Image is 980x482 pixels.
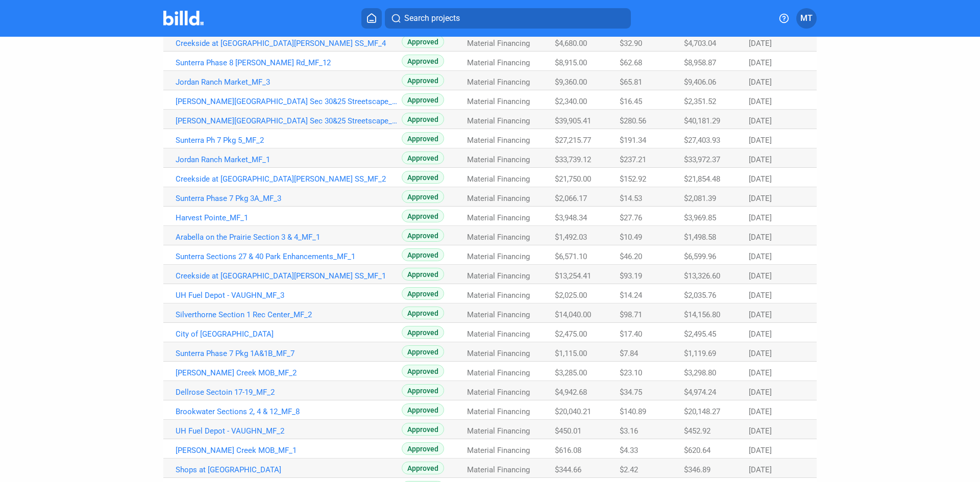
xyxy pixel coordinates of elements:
span: $2,351.52 [684,97,716,106]
span: [DATE] [749,271,772,281]
span: [DATE] [749,465,772,474]
img: Billd Company Logo [163,11,204,26]
span: $4.33 [620,446,638,455]
span: [DATE] [749,58,772,67]
a: Sunterra Phase 8 [PERSON_NAME] Rd_MF_12 [176,58,402,67]
span: $2,340.00 [555,97,587,106]
span: $1,498.58 [684,233,716,242]
span: Approved [402,74,444,87]
span: $39,905.41 [555,116,591,125]
span: [DATE] [749,388,772,397]
span: $10.49 [620,233,642,242]
span: $2,066.17 [555,194,587,203]
button: MT [796,8,817,29]
span: Approved [402,248,444,261]
span: Approved [402,403,444,416]
span: $7.84 [620,349,638,358]
a: [PERSON_NAME][GEOGRAPHIC_DATA] Sec 30&25 Streetscape_MF_2 [176,97,402,106]
span: Search projects [404,12,460,24]
span: Material Financing [467,252,530,261]
span: $6,599.96 [684,252,716,261]
span: $27.76 [620,213,642,222]
span: Material Financing [467,39,530,48]
span: Material Financing [467,136,530,145]
span: Material Financing [467,233,530,242]
span: $237.21 [620,155,646,164]
span: $2.42 [620,465,638,474]
span: Approved [402,93,444,106]
button: Search projects [385,8,631,29]
span: [DATE] [749,349,772,358]
span: Approved [402,35,444,48]
span: [DATE] [749,310,772,319]
span: Approved [402,423,444,436]
span: [DATE] [749,116,772,125]
a: City of [GEOGRAPHIC_DATA] [176,329,402,339]
span: [DATE] [749,329,772,339]
span: $27,215.77 [555,136,591,145]
span: [DATE] [749,426,772,436]
a: Creekside at [GEOGRAPHIC_DATA][PERSON_NAME] SS_MF_4 [176,39,402,48]
a: Sunterra Ph 7 Pkg 5_MF_2 [176,136,402,145]
span: [DATE] [749,155,772,164]
span: Material Financing [467,58,530,67]
span: Approved [402,55,444,67]
a: Jordan Ranch Market_MF_3 [176,78,402,87]
span: Material Financing [467,407,530,416]
a: Dellrose Sectoin 17-19_MF_2 [176,388,402,397]
span: Approved [402,190,444,203]
span: Approved [402,345,444,358]
span: $140.89 [620,407,646,416]
a: [PERSON_NAME] Creek MOB_MF_1 [176,446,402,455]
span: [DATE] [749,233,772,242]
span: [DATE] [749,136,772,145]
span: $21,854.48 [684,174,720,184]
span: $23.10 [620,368,642,377]
span: $65.81 [620,78,642,87]
span: [DATE] [749,213,772,222]
span: $3,969.85 [684,213,716,222]
span: Approved [402,365,444,377]
a: Jordan Ranch Market_MF_1 [176,155,402,164]
span: $2,495.45 [684,329,716,339]
span: $9,406.06 [684,78,716,87]
span: Approved [402,171,444,184]
span: $4,942.68 [555,388,587,397]
span: $34.75 [620,388,642,397]
span: [DATE] [749,291,772,300]
span: $32.90 [620,39,642,48]
a: [PERSON_NAME][GEOGRAPHIC_DATA] Sec 30&25 Streetscape_MF_1 [176,116,402,125]
span: $1,115.00 [555,349,587,358]
span: $344.66 [555,465,581,474]
span: $3,948.34 [555,213,587,222]
span: Approved [402,268,444,281]
span: $2,025.00 [555,291,587,300]
span: Approved [402,384,444,397]
span: $46.20 [620,252,642,261]
span: $13,254.41 [555,271,591,281]
span: Material Financing [467,213,530,222]
span: Material Financing [467,310,530,319]
span: $9,360.00 [555,78,587,87]
a: Shops at [GEOGRAPHIC_DATA] [176,465,402,474]
span: Material Financing [467,329,530,339]
span: $14,040.00 [555,310,591,319]
span: $21,750.00 [555,174,591,184]
span: Approved [402,132,444,145]
span: $16.45 [620,97,642,106]
span: $4,703.04 [684,39,716,48]
span: Material Financing [467,174,530,184]
span: $2,475.00 [555,329,587,339]
a: Creekside at [GEOGRAPHIC_DATA][PERSON_NAME] SS_MF_1 [176,271,402,281]
a: Sunterra Phase 7 Pkg 1A&1B_MF_7 [176,349,402,358]
span: Material Financing [467,116,530,125]
span: $4,974.24 [684,388,716,397]
a: Harvest Pointe_MF_1 [176,213,402,222]
span: Material Financing [467,194,530,203]
span: $14.24 [620,291,642,300]
span: $13,326.60 [684,271,720,281]
span: [DATE] [749,252,772,261]
span: $3,285.00 [555,368,587,377]
span: $152.92 [620,174,646,184]
span: [DATE] [749,194,772,203]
